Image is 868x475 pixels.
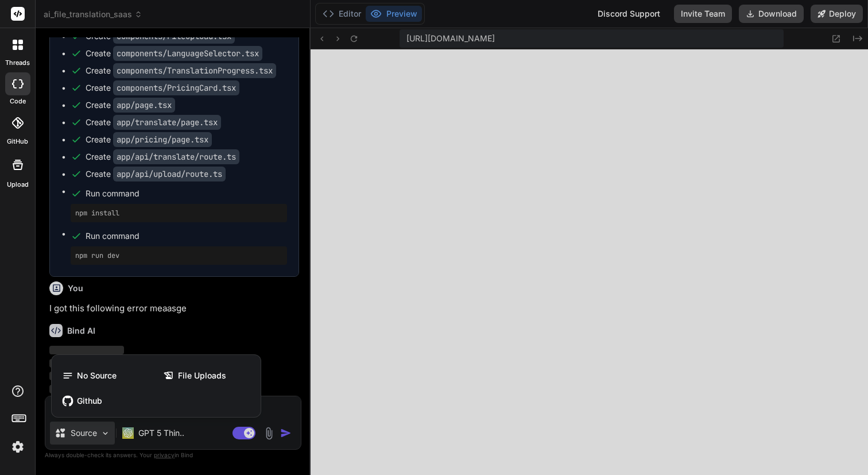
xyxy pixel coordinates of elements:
img: settings [8,437,28,457]
span: File Uploads [178,370,226,381]
label: Upload [7,180,29,190]
span: No Source [77,370,117,381]
label: threads [5,58,30,68]
span: Github [77,395,102,407]
label: code [10,96,26,106]
label: GitHub [7,137,28,146]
